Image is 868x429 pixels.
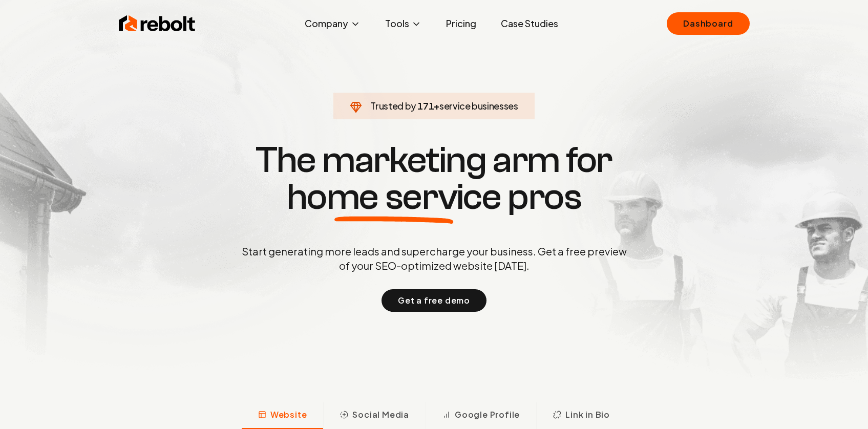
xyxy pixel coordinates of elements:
[455,409,520,421] span: Google Profile
[370,100,416,112] span: Trusted by
[434,100,439,112] span: +
[536,402,626,429] button: Link in Bio
[426,402,536,429] button: Google Profile
[438,13,484,34] a: Pricing
[240,244,629,273] p: Start generating more leads and supercharge your business. Get a free preview of your SEO-optimiz...
[493,13,566,34] a: Case Studies
[242,402,324,429] button: Website
[119,13,196,34] img: Rebolt Logo
[287,179,501,216] span: home service
[565,409,610,421] span: Link in Bio
[188,142,680,216] h1: The marketing arm for pros
[439,100,518,112] span: service businesses
[270,409,307,421] span: Website
[382,289,486,312] button: Get a free demo
[667,12,749,35] a: Dashboard
[323,402,426,429] button: Social Media
[352,409,409,421] span: Social Media
[297,13,369,34] button: Company
[417,99,434,113] span: 171
[377,13,430,34] button: Tools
